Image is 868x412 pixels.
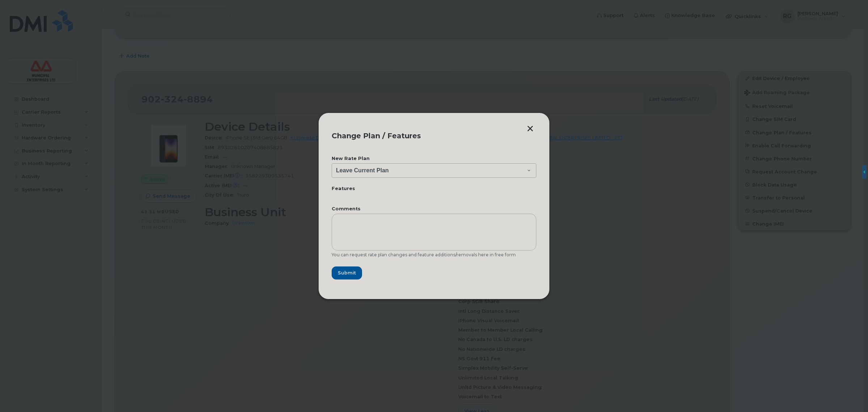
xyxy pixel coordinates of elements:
[332,207,536,211] label: Comments
[332,186,536,191] label: Features
[332,266,362,279] button: Submit
[332,252,536,258] div: You can request rate plan changes and feature additions/removals here in free form
[332,156,536,161] label: New Rate Plan
[332,131,421,140] span: Change Plan / Features
[338,269,356,276] span: Submit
